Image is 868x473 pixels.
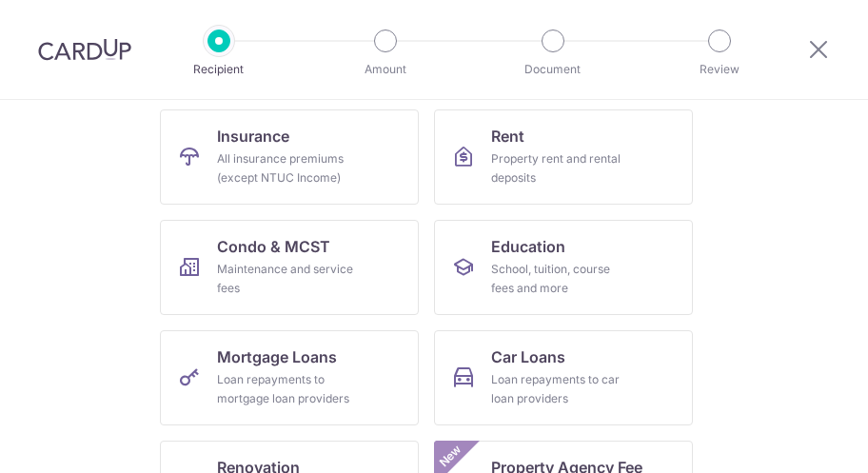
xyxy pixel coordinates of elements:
p: Review [666,60,773,79]
a: RentProperty rent and rental deposits [434,109,693,205]
a: EducationSchool, tuition, course fees and more [434,220,693,315]
div: Loan repayments to mortgage loan providers [217,370,354,408]
p: Recipient [166,60,272,79]
a: Condo & MCSTMaintenance and service fees [160,220,419,315]
span: Insurance [217,125,289,148]
span: New [435,441,466,472]
p: Document [500,60,606,79]
div: Loan repayments to car loan providers [491,370,628,408]
span: Rent [491,125,524,148]
span: Education [491,235,565,258]
a: InsuranceAll insurance premiums (except NTUC Income) [160,109,419,205]
a: Mortgage LoansLoan repayments to mortgage loan providers [160,330,419,425]
p: Amount [332,60,439,79]
span: Mortgage Loans [217,345,337,368]
a: Car LoansLoan repayments to car loan providers [434,330,693,425]
div: All insurance premiums (except NTUC Income) [217,149,354,187]
img: CardUp [38,38,131,61]
div: School, tuition, course fees and more [491,260,628,298]
span: Condo & MCST [217,235,330,258]
span: Car Loans [491,345,565,368]
div: Property rent and rental deposits [491,149,628,187]
div: Maintenance and service fees [217,260,354,298]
